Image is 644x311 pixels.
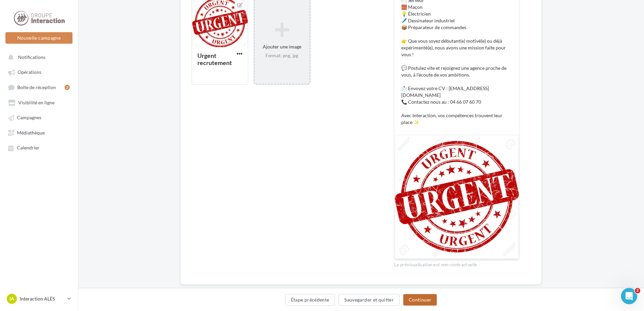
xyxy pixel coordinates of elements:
span: Notifications [18,54,45,60]
a: Opérations [4,66,74,78]
div: La prévisualisation est non-contractuelle [394,259,519,268]
a: IA Interaction ALÈS [5,292,72,305]
a: Médiathèque [4,126,74,139]
button: Continuer [403,294,437,306]
a: Visibilité en ligne [4,96,74,108]
span: Visibilité en ligne [18,100,55,105]
a: Boîte de réception2 [4,81,74,94]
a: Calendrier [4,141,74,153]
div: 2 [65,85,70,90]
div: Urgent recrutement [197,52,232,66]
button: Étape précédente [285,294,335,306]
iframe: Intercom live chat [621,288,637,304]
span: Médiathèque [17,130,45,136]
span: Boîte de réception [17,84,56,90]
span: Campagnes [17,115,41,121]
button: Sauvegarder et quitter [339,294,400,306]
a: Campagnes [4,111,74,123]
button: Notifications [4,51,71,63]
p: Interaction ALÈS [20,295,65,302]
button: Nouvelle campagne [5,32,72,44]
span: 2 [635,288,640,293]
span: IA [9,295,14,302]
span: Opérations [18,69,41,75]
span: Calendrier [17,145,40,151]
